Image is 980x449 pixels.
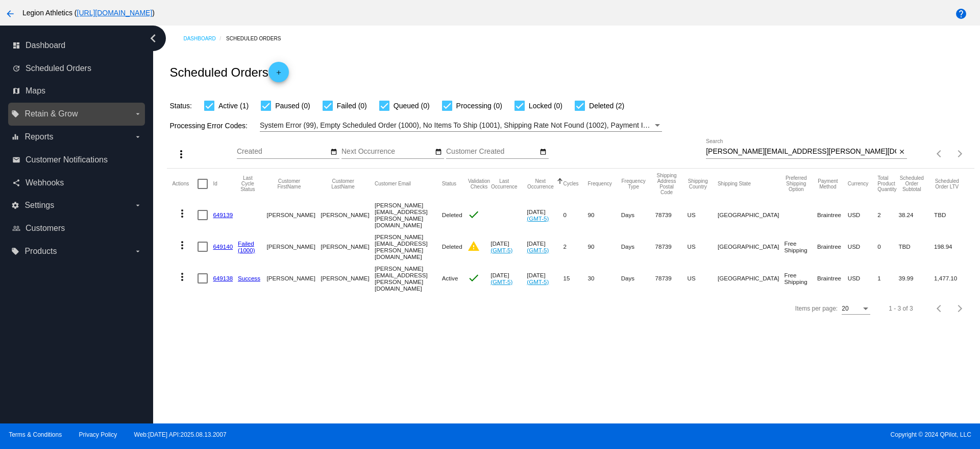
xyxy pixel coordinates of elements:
span: Copyright © 2024 QPilot, LLC [499,431,971,438]
mat-cell: Braintree [817,199,848,231]
a: 649139 [213,211,233,218]
a: [URL][DOMAIN_NAME] [77,9,153,17]
span: Queued (0) [394,100,430,112]
mat-header-cell: Total Product Quantity [877,169,898,199]
button: Change sorting for NextOccurrenceUtc [527,178,554,190]
mat-cell: TBD [934,199,969,231]
button: Next page [950,144,970,164]
i: share [12,179,20,187]
a: (GMT-5) [491,278,512,285]
mat-cell: [PERSON_NAME] [267,231,321,263]
mat-cell: 39.99 [898,263,934,294]
a: Failed [238,240,254,247]
mat-header-cell: Validation Checks [468,169,491,199]
button: Change sorting for FrequencyType [621,178,646,190]
mat-cell: 38.24 [898,199,934,231]
i: settings [11,201,19,209]
mat-cell: Braintree [817,263,848,294]
mat-cell: [DATE] [491,263,527,294]
a: Dashboard [183,31,226,46]
mat-cell: US [688,231,718,263]
span: Deleted [442,243,462,250]
a: email Customer Notifications [12,152,142,168]
mat-cell: [GEOGRAPHIC_DATA] [718,199,785,231]
button: Previous page [929,298,950,319]
button: Change sorting for CustomerEmail [375,181,411,187]
span: Active (1) [218,100,249,112]
a: Success [238,275,260,281]
button: Change sorting for ShippingState [718,181,751,187]
mat-cell: [PERSON_NAME] [321,263,375,294]
span: Scheduled Orders [26,64,91,73]
button: Change sorting for Id [213,181,217,187]
button: Change sorting for ShippingCountry [688,178,708,190]
mat-cell: 78739 [655,263,688,294]
i: dashboard [12,41,20,50]
mat-cell: Days [621,199,655,231]
button: Next page [950,298,970,319]
a: share Webhooks [12,175,142,191]
mat-select: Filter by Processing Error Codes [260,119,662,132]
mat-cell: [GEOGRAPHIC_DATA] [718,263,785,294]
a: Terms & Conditions [9,431,62,438]
mat-cell: 2 [877,199,898,231]
a: (1000) [238,247,255,253]
mat-icon: date_range [435,148,442,156]
button: Change sorting for Cycles [563,181,578,187]
a: map Maps [12,83,142,99]
i: arrow_drop_down [134,110,142,118]
mat-cell: 198.94 [934,231,969,263]
mat-icon: add [273,69,285,81]
a: (GMT-5) [527,247,549,253]
mat-cell: Free Shipping [785,263,817,294]
mat-cell: 0 [563,199,587,231]
span: Maps [26,86,45,96]
button: Change sorting for Status [442,181,456,187]
span: Retain & Grow [24,109,78,119]
mat-cell: 78739 [655,231,688,263]
mat-icon: more_vert [176,207,188,220]
mat-icon: check [468,272,480,284]
a: Scheduled Orders [226,31,290,46]
span: Locked (0) [529,100,562,112]
mat-icon: close [898,148,905,156]
mat-cell: 90 [587,231,621,263]
mat-icon: arrow_back [4,8,16,20]
span: Processing (0) [456,100,502,112]
mat-icon: warning [468,240,480,252]
button: Change sorting for PaymentMethod.Type [817,178,839,190]
button: Change sorting for LastProcessingCycleId [238,175,258,192]
i: local_offer [11,110,19,118]
mat-cell: [DATE] [527,231,563,263]
mat-cell: Days [621,231,655,263]
mat-cell: [GEOGRAPHIC_DATA] [718,231,785,263]
input: Search [706,148,896,156]
mat-cell: USD [848,263,878,294]
mat-cell: USD [848,231,878,263]
mat-cell: 90 [587,199,621,231]
span: Dashboard [26,41,65,50]
button: Change sorting for Subtotal [898,175,925,192]
mat-cell: US [688,199,718,231]
input: Next Occurrence [341,148,433,156]
span: Failed (0) [337,100,367,112]
mat-cell: [PERSON_NAME][EMAIL_ADDRESS][PERSON_NAME][DOMAIN_NAME] [375,199,442,231]
span: Active [442,275,458,281]
button: Change sorting for CustomerFirstName [267,178,312,190]
i: equalizer [11,133,19,141]
a: (GMT-5) [527,278,549,285]
mat-cell: US [688,263,718,294]
i: arrow_drop_down [134,247,142,255]
i: map [12,87,20,95]
a: dashboard Dashboard [12,37,142,54]
mat-cell: 1 [877,263,898,294]
a: Web:[DATE] API:2025.08.13.2007 [134,431,227,438]
button: Change sorting for LastOccurrenceUtc [491,178,518,190]
span: Paused (0) [275,100,310,112]
mat-cell: [PERSON_NAME] [321,199,375,231]
button: Change sorting for ShippingPostcode [655,173,678,195]
mat-cell: [PERSON_NAME][EMAIL_ADDRESS][PERSON_NAME][DOMAIN_NAME] [375,263,442,294]
input: Created [237,148,329,156]
mat-icon: check [468,208,480,221]
input: Customer Created [446,148,538,156]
